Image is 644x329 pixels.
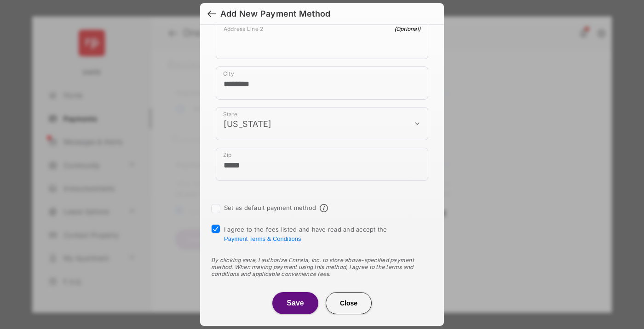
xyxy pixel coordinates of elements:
label: Set as default payment method [224,204,316,211]
button: I agree to the fees listed and have read and accept the [224,235,301,242]
span: Default payment method info [320,204,328,212]
span: I agree to the fees listed and have read and accept the [224,226,387,242]
div: By clicking save, I authorize Entrata, Inc. to store above-specified payment method. When making ... [211,257,433,277]
div: payment_method_screening[postal_addresses][addressLine2] [216,21,428,59]
div: payment_method_screening[postal_addresses][locality] [216,66,428,100]
div: payment_method_screening[postal_addresses][postalCode] [216,148,428,181]
div: payment_method_screening[postal_addresses][administrativeArea] [216,107,428,140]
button: Close [326,292,372,314]
div: Add New Payment Method [220,9,330,19]
button: Save [272,292,318,314]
